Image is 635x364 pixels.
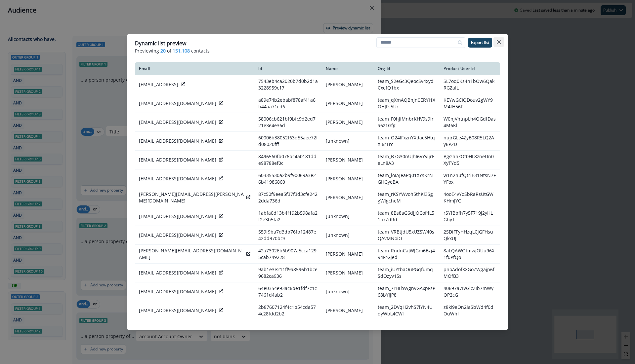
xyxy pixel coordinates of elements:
[322,94,374,113] td: [PERSON_NAME]
[322,264,374,282] td: [PERSON_NAME]
[173,47,190,54] span: 151,108
[374,132,440,151] td: team_O24IFxznYXdac5HtqXI6rTrc
[258,66,318,71] div: Id
[374,75,440,94] td: team_S2eGc3QeocSv4xydCxefQ1bx
[139,138,216,144] p: [EMAIL_ADDRESS][DOMAIN_NAME]
[254,301,322,320] td: 2b87607124f4c1b54cda574c28fdd2b2
[440,245,500,264] td: 8aLQAWOtmwjOUu96X1f0PfQo
[254,113,322,132] td: 58006cb621bf9bfc9d2ed721e3e4e36d
[135,39,186,47] p: Dynamic list preview
[374,282,440,301] td: team_7rHLbWgnvGAxpFsP68bYIjP8
[139,100,216,107] p: [EMAIL_ADDRESS][DOMAIN_NAME]
[374,207,440,226] td: team_8Bs8aG6djJOCof4L51pxZdRd
[322,132,374,151] td: [unknown]
[322,151,374,169] td: [PERSON_NAME]
[374,94,440,113] td: team_qXmAQBnjn0ERYI1XOHJFs5Ur
[440,301,500,320] td: z8ki9eOn2iaSbWd4f0dOuWhf
[139,81,178,88] p: [EMAIL_ADDRESS]
[322,75,374,94] td: [PERSON_NAME]
[322,226,374,245] td: [unknown]
[374,188,440,207] td: team_rKSYWvoh5thKi3SggWlgcheM
[374,301,440,320] td: team_2DVqH2vhS7iYN4UqyWbL4CWl
[444,66,496,71] div: Product User Id
[139,175,216,182] p: [EMAIL_ADDRESS][DOMAIN_NAME]
[139,270,216,276] p: [EMAIL_ADDRESS][DOMAIN_NAME]
[326,66,370,71] div: Name
[254,94,322,113] td: a89e74b2ebabf878af41a6b44aa71cd6
[322,282,374,301] td: [unknown]
[139,191,244,204] p: [PERSON_NAME][EMAIL_ADDRESS][PERSON_NAME][DOMAIN_NAME]
[139,307,216,314] p: [EMAIL_ADDRESS][DOMAIN_NAME]
[471,40,489,45] p: Export list
[322,169,374,188] td: [PERSON_NAME]
[139,232,216,238] p: [EMAIL_ADDRESS][DOMAIN_NAME]
[322,301,374,320] td: [PERSON_NAME]
[254,169,322,188] td: 60335530a2b9f90069a3e26b41986860
[254,226,322,245] td: 559f9ba7d3db76fb12487e42dd970bc3
[440,264,500,282] td: pnoAdofXXGoZWgajp6fMOfB3
[440,151,500,169] td: BgGhnkOt0HL8zneUn0XyTYd5
[322,188,374,207] td: [PERSON_NAME]
[322,207,374,226] td: [unknown]
[374,169,440,188] td: team_loIAJeaPq01XYsKrNGHGyeBA
[322,245,374,264] td: [PERSON_NAME]
[254,264,322,282] td: 9ab1e3e211ff9a8596b1bce9682ca936
[468,38,492,48] button: Export list
[135,47,500,54] p: Previewing of contacts
[440,226,500,245] td: 2SDiFFyHHzqLCjGFHsuQkxUJ
[440,132,500,151] td: nujrGLe4ZyB08R5LQ2Ay6P2D
[139,66,250,71] div: Email
[440,188,500,207] td: 4ooE4vYoSbRaRsUtGWKHmJYC
[440,94,500,113] td: KEYwGCIQDouv2gWY9M4fH56F
[139,157,216,163] p: [EMAIL_ADDRESS][DOMAIN_NAME]
[254,245,322,264] td: 42a73026b6b907a5cca1295cab749228
[254,188,322,207] td: 87c50f9eea5f37f3d3cfe2422dda736d
[254,75,322,94] td: 7543eb4ca2020b7d0b2d1a3228959c17
[374,113,440,132] td: team_F0hJiMnbrKHV9s9ira6z1Gfg
[374,226,440,245] td: team_VRBtjdU5xUZSW40sQAvMNoiO
[322,113,374,132] td: [PERSON_NAME]
[440,282,500,301] td: 40697a7IVGlcZIb7mWyQP2cG
[254,282,322,301] td: 64e0354e93ac6be1fdf7c1c7461d4ab2
[254,151,322,169] td: 8496560fb076bc4a0181dde98788ef0c
[374,151,440,169] td: team_B7G30nUJhI6VYvljrEeLn8A3
[160,47,166,54] span: 20
[254,132,322,151] td: 60006b38052f63d55aee72fd08020fff
[374,245,440,264] td: team_RndnCaJWJGm6Bzj494FrGjed
[139,247,244,261] p: [PERSON_NAME][EMAIL_ADDRESS][DOMAIN_NAME]
[440,75,500,94] td: SL7oq0Ks4n1bOw6QakRGZaIL
[139,119,216,126] p: [EMAIL_ADDRESS][DOMAIN_NAME]
[374,264,440,282] td: team_iUYtbaOuPGqfumqSdQzyv1Ss
[440,207,500,226] td: rSYfBbfh7y5F719j2yHLGhyT
[254,207,322,226] td: 1abfa0d13b4f192b598afa2f2e3b5fa2
[139,213,216,220] p: [EMAIL_ADDRESS][DOMAIN_NAME]
[493,37,504,47] button: Close
[378,66,436,71] div: Org Id
[139,288,216,295] p: [EMAIL_ADDRESS][DOMAIN_NAME]
[440,169,500,188] td: w1n2nufQtriE31NtsN7FYFox
[440,113,500,132] td: W0njVhtnpLh4QGdfDas4M6Kl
